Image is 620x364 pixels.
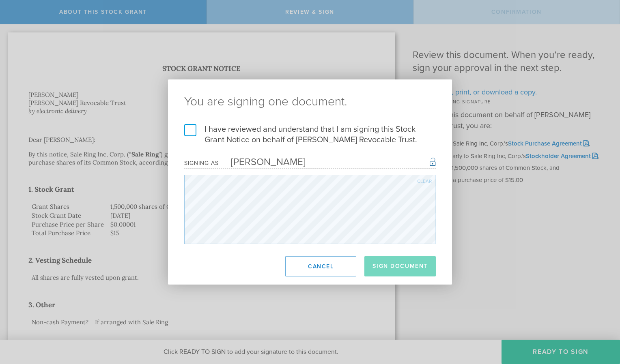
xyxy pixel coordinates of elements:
ng-pluralize: You are signing one document. [184,96,436,108]
div: [PERSON_NAME] [219,156,306,168]
div: Signing as [184,160,219,167]
button: Cancel [285,256,356,276]
button: Sign Document [364,256,436,276]
iframe: Chat Widget [579,301,620,340]
label: I have reviewed and understand that I am signing this Stock Grant Notice on behalf of [PERSON_NAM... [184,124,436,145]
